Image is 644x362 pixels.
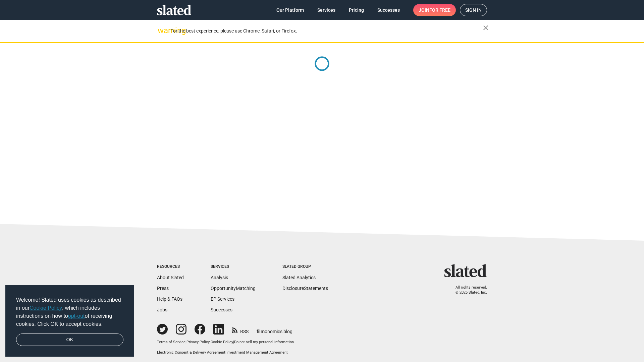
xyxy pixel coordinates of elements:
[419,4,450,16] span: Join
[317,4,335,16] span: Services
[157,264,184,269] div: Resources
[282,286,328,291] a: DisclosureStatements
[234,340,294,345] button: Do not sell my personal information
[448,285,487,295] p: All rights reserved. © 2025 Slated, Inc.
[233,340,234,344] span: |
[226,350,288,355] a: Investment Management Agreement
[211,264,256,269] div: Services
[465,4,482,16] span: Sign in
[68,313,85,319] a: opt-out
[157,350,225,355] a: Electronic Consent & Delivery Agreement
[225,350,226,355] span: |
[343,4,369,16] a: Pricing
[157,296,182,302] a: Help & FAQs
[210,340,211,344] span: |
[429,4,450,16] span: for free
[185,340,186,344] span: |
[349,4,364,16] span: Pricing
[186,340,210,344] a: Privacy Policy
[372,4,405,16] a: Successes
[211,340,233,344] a: Cookie Policy
[158,26,166,35] mat-icon: warning
[211,286,256,291] a: OpportunityMatching
[312,4,341,16] a: Services
[16,334,123,346] a: dismiss cookie message
[5,285,134,357] div: cookieconsent
[377,4,400,16] span: Successes
[16,296,123,328] span: Welcome! Slated uses cookies as described in our , which includes instructions on how to of recei...
[271,4,309,16] a: Our Platform
[282,264,328,269] div: Slated Group
[282,275,316,280] a: Slated Analytics
[170,26,483,36] div: For the best experience, please use Chrome, Safari, or Firefox.
[30,305,62,311] a: Cookie Policy
[211,307,232,312] a: Successes
[211,296,234,302] a: EP Services
[157,275,184,280] a: About Slated
[211,275,228,280] a: Analysis
[482,24,490,32] mat-icon: close
[460,4,487,16] a: Sign in
[157,340,185,344] a: Terms of Service
[157,286,169,291] a: Press
[257,329,265,334] span: film
[232,324,249,335] a: RSS
[413,4,456,16] a: Joinfor free
[276,4,304,16] span: Our Platform
[257,323,292,335] a: filmonomics blog
[157,307,167,312] a: Jobs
